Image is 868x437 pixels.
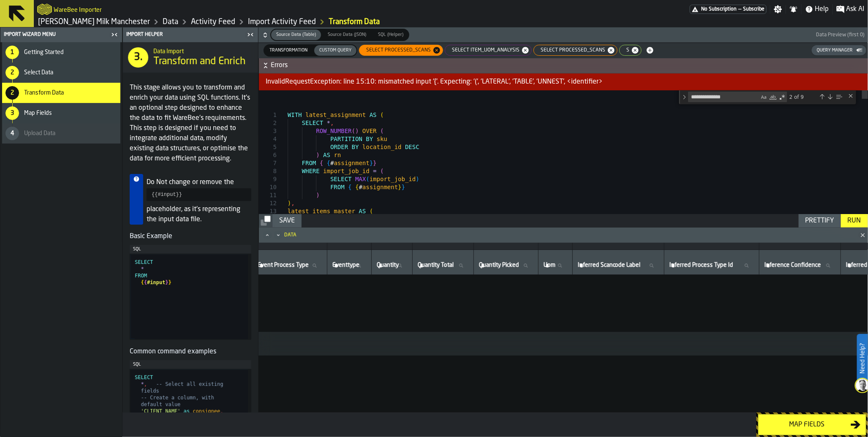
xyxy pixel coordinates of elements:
[764,420,851,430] div: Map fields
[362,128,377,134] span: OVER
[259,127,277,135] div: 3
[264,45,313,56] div: thumb
[245,30,256,40] label: button-toggle-Close me
[816,32,865,38] span: Data Preview (first 0)
[778,93,786,101] div: Use Regular Expression (Alt+R)
[184,408,190,414] span: as
[765,262,821,269] span: label
[191,17,235,27] a: link-to-/wh/i/b09612b5-e9f1-4a3a-b0a4-784729d61419/data/activity
[259,58,868,73] button: button-
[288,200,291,206] span: )
[844,216,865,226] div: Run
[316,128,351,134] span: ROW_NUMBER
[259,175,277,183] div: 9
[316,47,355,54] span: Custom Query
[352,144,359,150] span: BY
[259,135,277,143] div: 4
[402,184,405,190] span: }
[323,168,370,174] span: import_job_id
[272,214,302,228] button: button-Save
[123,42,258,73] div: title-Transform and Enrich
[141,402,180,407] span: default value
[769,93,777,101] div: Match Whole Word (Alt+W)
[544,262,555,269] span: label
[135,375,153,380] span: SELECT
[5,66,19,79] div: 2
[447,47,521,53] span: SELECT item_uom_analysis
[375,260,409,271] input: label
[330,119,334,126] span: ,
[621,47,631,53] span: s
[128,47,148,68] div: 3.
[322,29,372,41] label: button-switch-multi-Source Data (JSON)
[147,204,251,225] p: placeholder, as it's representing the input data file.
[848,92,854,99] div: Close (Escape)
[846,4,865,14] span: Ask AI
[259,151,277,159] div: 6
[330,160,334,166] span: #
[259,191,277,199] div: 11
[359,208,366,214] span: AS
[5,127,19,140] div: 4
[2,42,120,62] li: menu Getting Started
[576,260,661,271] input: label
[5,86,19,100] div: 2
[259,214,272,228] button: button-
[54,5,102,14] h2: Sub Title
[331,260,368,271] input: label
[259,183,277,191] div: 10
[259,199,277,207] div: 12
[786,5,801,14] label: button-toggle-Notifications
[258,27,868,43] button: button-
[416,260,470,271] input: label
[135,259,153,265] span: SELECT
[377,262,399,269] span: label
[334,160,370,166] span: assignment
[256,260,324,271] input: label
[858,231,868,239] button: Close
[330,176,352,182] span: SELECT
[366,176,369,182] span: (
[536,47,607,53] span: SELECT processed_scans
[802,216,838,226] div: Prettify
[330,144,348,150] span: ORDER
[123,27,258,42] header: Import Helper
[24,110,52,117] span: Map Fields
[370,176,416,182] span: import_job_id
[248,17,316,27] a: link-to-/wh/i/b09612b5-e9f1-4a3a-b0a4-784729d61419/import/activity/
[2,123,120,144] li: menu Upload Data
[688,92,759,102] textarea: Find
[284,232,851,238] div: Data
[405,144,419,150] span: DESC
[141,280,144,285] span: {
[373,168,376,174] span: =
[125,32,245,38] div: Import Helper
[271,30,321,40] div: thumb
[370,160,373,166] span: }
[362,144,402,150] span: location_id
[334,152,341,158] span: rn
[266,47,311,54] span: Transformation
[2,103,120,123] li: menu Map Fields
[291,200,294,206] span: ,
[858,335,867,382] label: Need Help?
[5,46,19,59] div: 1
[258,262,309,269] span: label
[355,128,359,134] span: )
[679,90,856,104] div: Find / Replace
[305,111,366,118] span: latest_assignment
[133,247,248,252] div: SQL
[377,136,387,142] span: sku
[273,231,283,239] button: Minimize
[361,47,433,53] span: SELECT processed_scans
[38,17,150,27] a: link-to-/wh/i/b09612b5-e9f1-4a3a-b0a4-784729d61419
[273,31,319,38] span: Source Data (Table)
[668,260,756,271] input: label
[259,167,277,175] div: 8
[418,262,454,269] span: label
[259,159,277,167] div: 7
[362,184,398,190] span: assignment
[330,184,345,190] span: FROM
[323,152,330,158] span: AS
[316,152,319,158] span: )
